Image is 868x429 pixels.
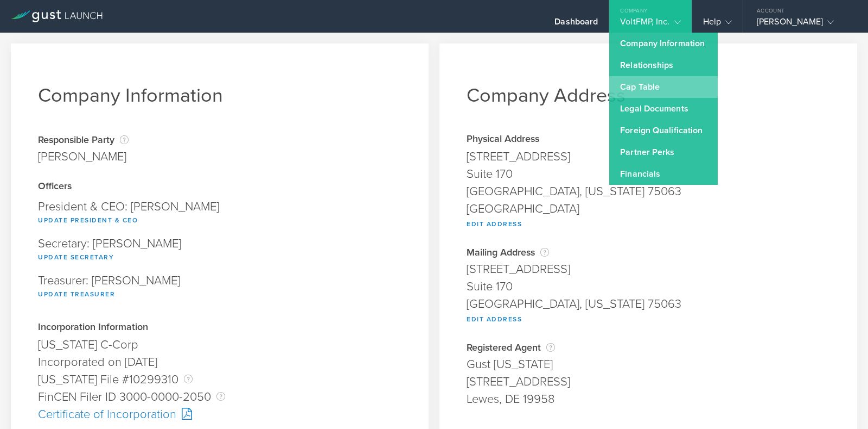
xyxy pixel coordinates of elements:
div: Physical Address [467,134,830,145]
div: Lewes, DE 19958 [467,390,830,408]
div: Treasurer: [PERSON_NAME] [38,269,401,306]
div: Responsible Party [38,134,129,145]
div: VoltFMP, Inc. [620,16,680,33]
div: [STREET_ADDRESS] [467,260,830,278]
div: [GEOGRAPHIC_DATA], [US_STATE] 75063 [467,183,830,200]
div: [GEOGRAPHIC_DATA], [US_STATE] 75063 [467,295,830,313]
div: Dashboard [554,16,598,33]
div: Gust [US_STATE] [467,356,830,373]
button: Update President & CEO [38,214,138,227]
div: Secretary: [PERSON_NAME] [38,232,401,269]
h1: Company Address [467,84,830,107]
div: [US_STATE] File #10299310 [38,371,401,388]
div: [US_STATE] C-Corp [38,336,401,353]
button: Edit Address [467,313,522,326]
div: [STREET_ADDRESS] [467,148,830,165]
button: Update Secretary [38,251,114,264]
div: Mailing Address [467,247,830,258]
div: FinCEN Filer ID 3000-0000-2050 [38,388,401,406]
div: Certificate of Incorporation [38,406,401,423]
div: [PERSON_NAME] [757,16,849,33]
div: Incorporated on [DATE] [38,353,401,371]
button: Update Treasurer [38,288,115,301]
div: [GEOGRAPHIC_DATA] [467,200,830,217]
div: Suite 170 [467,278,830,295]
div: [STREET_ADDRESS] [467,373,830,390]
div: Help [703,16,732,33]
button: Edit Address [467,217,522,231]
div: Officers [38,182,401,192]
div: Incorporation Information [38,322,401,333]
div: Registered Agent [467,342,830,353]
div: Suite 170 [467,165,830,183]
div: [PERSON_NAME] [38,148,129,165]
h1: Company Information [38,84,401,107]
div: President & CEO: [PERSON_NAME] [38,195,401,232]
